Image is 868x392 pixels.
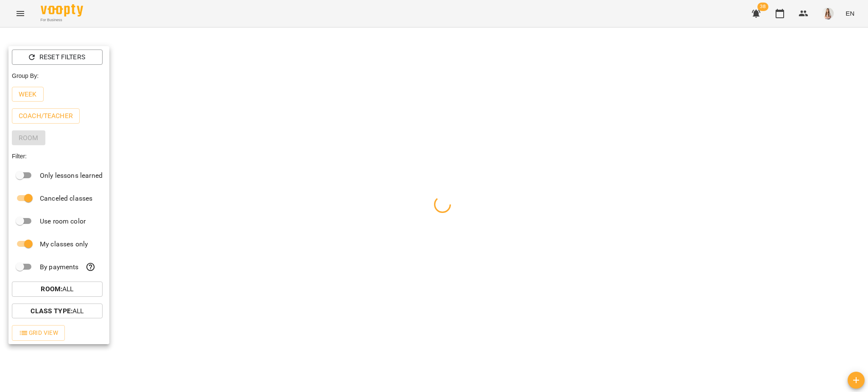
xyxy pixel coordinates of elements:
button: Week [12,87,44,102]
span: Grid View [19,328,58,338]
button: Coach/Teacher [12,108,80,124]
p: Reset Filters [39,52,85,62]
p: Canceled classes [40,193,92,204]
b: Class Type : [31,307,72,315]
p: By payments [40,262,79,272]
p: All [31,306,83,316]
button: Class Type:All [12,304,103,319]
button: Reset Filters [12,50,103,65]
b: Room : [41,285,62,293]
button: Room:All [12,282,103,297]
button: Grid View [12,325,65,340]
p: All [41,284,73,294]
p: Use room color [40,216,86,226]
p: Coach/Teacher [19,111,73,121]
p: Only lessons learned [40,171,103,181]
p: My classes only [40,239,88,249]
div: Filter: [8,149,109,164]
div: Group By: [8,68,109,83]
p: Week [19,89,37,99]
